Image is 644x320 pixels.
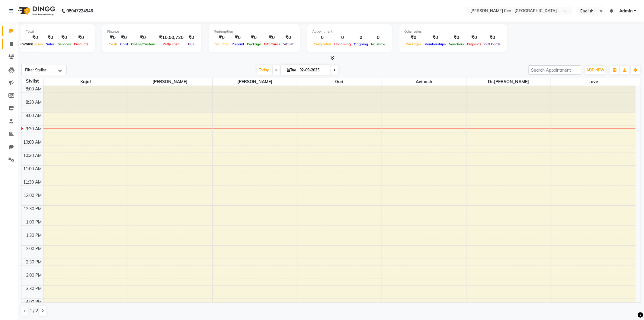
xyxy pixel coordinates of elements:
[25,67,46,72] span: Filter Stylist
[25,219,43,225] div: 1:00 PM
[282,42,295,46] span: Wallet
[25,299,43,305] div: 4:00 PM
[44,34,56,41] div: ₹0
[245,34,262,41] div: ₹0
[370,34,387,41] div: 0
[466,78,551,86] span: Dr.[PERSON_NAME]
[214,42,230,46] span: Voucher
[44,42,56,46] span: Sales
[230,42,245,46] span: Prepaid
[262,42,282,46] span: Gift Cards
[22,179,43,185] div: 11:30 AM
[551,78,636,86] span: Love
[25,99,43,106] div: 8:30 AM
[25,232,43,239] div: 1:30 PM
[162,42,181,46] span: Petty cash
[257,65,272,75] span: Today
[25,126,43,132] div: 9:30 AM
[619,8,633,14] span: Admin
[119,34,130,41] div: ₹0
[466,42,483,46] span: Prepaids
[213,78,297,86] span: [PERSON_NAME]
[130,42,157,46] span: Online/Custom
[107,29,197,34] div: Finance
[404,42,423,46] span: Packages
[15,2,57,19] img: logo
[245,42,262,46] span: Package
[22,139,43,145] div: 10:00 AM
[26,29,90,34] div: Total
[214,29,295,34] div: Redemption
[447,34,466,41] div: ₹0
[22,152,43,159] div: 10:30 AM
[282,34,295,41] div: ₹0
[25,113,43,119] div: 9:00 AM
[23,192,43,199] div: 12:00 PM
[312,34,333,41] div: 0
[586,68,604,72] span: ADD NEW
[25,259,43,265] div: 2:30 PM
[23,206,43,212] div: 12:30 PM
[186,34,197,41] div: ₹0
[25,272,43,279] div: 3:00 PM
[370,42,387,46] span: No show
[423,34,447,41] div: ₹0
[333,42,352,46] span: Upcoming
[447,42,466,46] span: Vouchers
[352,34,370,41] div: 0
[297,78,381,86] span: Guri
[157,34,186,41] div: ₹10,00,720
[72,42,90,46] span: Products
[187,42,196,46] span: Due
[19,41,34,48] div: Invoice
[423,42,447,46] span: Memberships
[26,34,44,41] div: ₹0
[56,34,72,41] div: ₹0
[286,68,298,72] span: Tue
[30,308,38,314] span: 1 / 2
[56,42,72,46] span: Services
[585,66,606,74] button: ADD NEW
[382,78,466,86] span: Avinash
[66,2,93,19] b: 08047224946
[352,42,370,46] span: Ongoing
[25,286,43,292] div: 3:30 PM
[22,166,43,172] div: 11:00 AM
[404,29,502,34] div: Other sales
[107,42,119,46] span: Cash
[130,34,157,41] div: ₹0
[128,78,212,86] span: [PERSON_NAME]
[25,246,43,252] div: 2:00 PM
[25,86,43,92] div: 8:00 AM
[312,29,387,34] div: Appointment
[528,65,581,75] input: Search Appointment
[107,34,119,41] div: ₹0
[214,34,230,41] div: ₹0
[483,34,502,41] div: ₹0
[312,42,333,46] span: Completed
[119,42,130,46] span: Card
[298,66,328,75] input: 2025-09-02
[43,78,128,86] span: Kajal
[483,42,502,46] span: Gift Cards
[466,34,483,41] div: ₹0
[72,34,90,41] div: ₹0
[404,34,423,41] div: ₹0
[262,34,282,41] div: ₹0
[230,34,245,41] div: ₹0
[333,34,352,41] div: 0
[21,78,43,84] div: Stylist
